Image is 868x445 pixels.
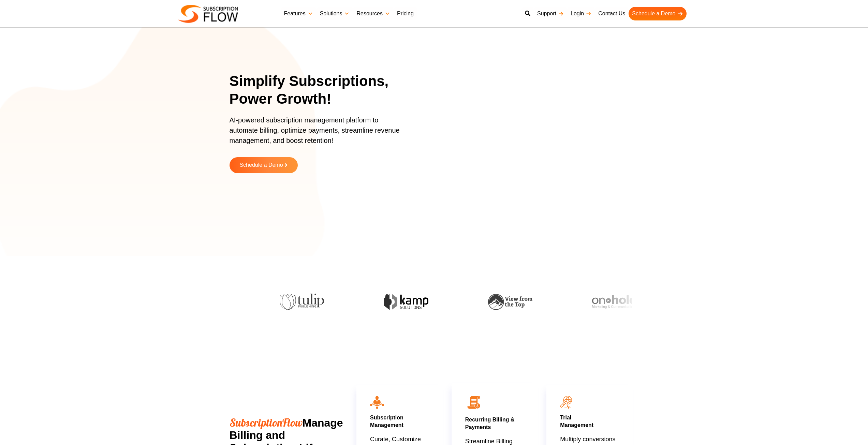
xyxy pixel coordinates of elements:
a: Login [567,7,595,20]
img: icon10 [370,396,384,409]
a: Support [534,7,567,20]
a: Schedule a Demo [629,7,686,20]
img: kamp-solution [383,294,427,310]
a: TrialManagement [560,415,593,428]
a: Solutions [317,7,353,20]
img: 02 [465,394,482,411]
a: Features [281,7,317,20]
img: view-from-the-top [487,294,531,310]
h1: Simplify Subscriptions, Power Growth! [230,72,415,108]
span: SubscriptionFlow [230,416,303,429]
a: Resources [353,7,393,20]
span: Schedule a Demo [239,162,283,168]
img: Subscriptionflow [178,5,238,23]
a: Pricing [394,7,417,20]
a: Contact Us [595,7,629,20]
img: tulip-publishing [279,294,323,310]
a: Recurring Billing & Payments [465,417,515,430]
p: AI-powered subscription management platform to automate billing, optimize payments, streamline re... [230,115,407,152]
img: icon11 [560,396,572,409]
a: Subscription Management [370,415,403,428]
a: Schedule a Demo [230,157,298,173]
